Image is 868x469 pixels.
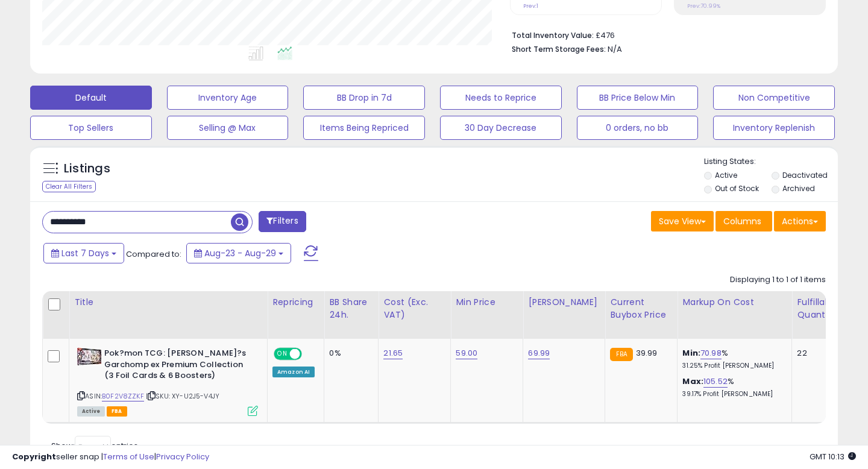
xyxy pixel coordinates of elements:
a: Privacy Policy [156,451,209,462]
button: Inventory Replenish [713,116,835,140]
b: Max: [682,376,703,387]
div: [PERSON_NAME] [528,296,600,309]
button: Inventory Age [167,86,289,110]
a: 69.99 [528,347,550,359]
button: Items Being Repriced [303,116,425,140]
label: Deactivated [782,170,828,180]
div: % [682,348,782,370]
span: | SKU: XY-U2J5-V4JY [146,391,219,401]
div: Markup on Cost [682,296,787,309]
label: Archived [782,183,815,194]
button: Save View [651,211,714,231]
a: B0F2V8ZZKF [102,391,144,401]
b: Total Inventory Value: [512,30,594,40]
button: Default [30,86,152,110]
span: N/A [608,43,622,55]
label: Out of Stock [715,183,759,194]
button: Selling @ Max [167,116,289,140]
div: Cost (Exc. VAT) [383,296,445,321]
li: £476 [512,27,817,42]
small: Prev: 1 [523,2,538,10]
span: FBA [107,406,127,417]
a: 105.52 [703,376,728,388]
span: Last 7 Days [61,247,109,259]
th: The percentage added to the cost of goods (COGS) that forms the calculator for Min & Max prices. [678,291,792,339]
span: Columns [723,215,761,227]
div: Clear All Filters [42,181,96,192]
button: Columns [715,211,772,231]
button: Aug-23 - Aug-29 [186,243,291,263]
div: Fulfillable Quantity [797,296,838,321]
span: Show: entries [51,440,138,452]
div: Min Price [456,296,518,309]
a: 70.98 [700,347,722,359]
a: 59.00 [456,347,477,359]
div: 0% [329,348,369,359]
button: Top Sellers [30,116,152,140]
div: % [682,376,782,398]
b: Short Term Storage Fees: [512,44,606,54]
span: Compared to: [126,248,181,260]
button: 0 orders, no bb [577,116,699,140]
button: Non Competitive [713,86,835,110]
div: Displaying 1 to 1 of 1 items [730,274,826,286]
button: Filters [259,211,306,232]
span: 39.99 [636,347,658,359]
button: 30 Day Decrease [440,116,562,140]
div: Amazon AI [272,367,315,377]
span: ON [275,349,290,359]
b: Min: [682,347,700,359]
div: Current Buybox Price [610,296,672,321]
div: ASIN: [77,348,258,415]
span: All listings currently available for purchase on Amazon [77,406,105,417]
small: Prev: 70.99% [687,2,720,10]
b: Pok?mon TCG: [PERSON_NAME]?s Garchomp ex Premium Collection (3 Foil Cards & 6 Boosters) [104,348,251,385]
img: 51498v+2DGL._SL40_.jpg [77,348,101,365]
button: Last 7 Days [43,243,124,263]
div: BB Share 24h. [329,296,373,321]
label: Active [715,170,737,180]
h5: Listings [64,160,110,177]
div: Title [74,296,262,309]
p: 31.25% Profit [PERSON_NAME] [682,362,782,370]
small: FBA [610,348,632,361]
a: 21.65 [383,347,403,359]
div: 22 [797,348,834,359]
button: Actions [774,211,826,231]
button: Needs to Reprice [440,86,562,110]
button: BB Drop in 7d [303,86,425,110]
span: OFF [300,349,319,359]
p: 39.17% Profit [PERSON_NAME] [682,390,782,398]
span: 2025-09-7 10:13 GMT [810,451,856,462]
p: Listing States: [704,156,838,168]
div: seller snap | | [12,452,209,463]
span: Aug-23 - Aug-29 [204,247,276,259]
strong: Copyright [12,451,56,462]
button: BB Price Below Min [577,86,699,110]
a: Terms of Use [103,451,154,462]
div: Repricing [272,296,319,309]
